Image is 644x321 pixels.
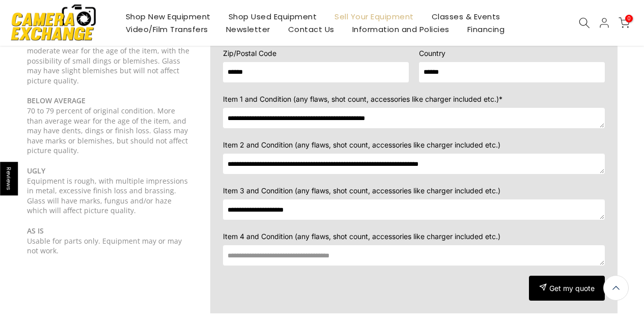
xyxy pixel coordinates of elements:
[117,23,217,36] a: Video/Film Transfers
[619,17,630,28] a: 0
[223,186,500,195] span: Item 3 and Condition (any flaws, shot count, accessories like charger included etc.)
[223,95,499,103] span: Item 1 and Condition (any flaws, shot count, accessories like charger included etc.)
[117,10,219,23] a: Shop New Equipment
[27,166,45,176] b: UGLY
[423,10,509,23] a: Classes & Events
[27,96,86,105] b: BELOW AVERAGE
[419,49,445,57] span: Country
[219,10,326,23] a: Shop Used Equipment
[27,106,190,156] div: 70 to 79 percent of original condition. More than average wear for the age of the item, and may h...
[343,23,458,36] a: Information and Policies
[27,36,190,86] div: 80 to 89 percent of original condition. Shows moderate wear for the age of the item, with the pos...
[603,275,629,301] a: Back to the top
[458,23,514,36] a: Financing
[326,10,423,23] a: Sell Your Equipment
[217,23,279,36] a: Newsletter
[27,176,190,216] div: Equipment is rough, with multiple impressions in metal, excessive finish loss and brassing. Glass...
[625,15,633,22] span: 0
[223,140,500,149] span: Item 2 and Condition (any flaws, shot count, accessories like charger included etc.)
[549,284,595,293] span: Get my quote
[529,276,605,301] button: Get my quote
[279,23,343,36] a: Contact Us
[27,226,44,236] b: AS IS
[27,236,190,256] div: Usable for parts only. Equipment may or may not work.
[223,49,276,57] span: Zip/Postal Code
[223,232,500,241] span: Item 4 and Condition (any flaws, shot count, accessories like charger included etc.)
